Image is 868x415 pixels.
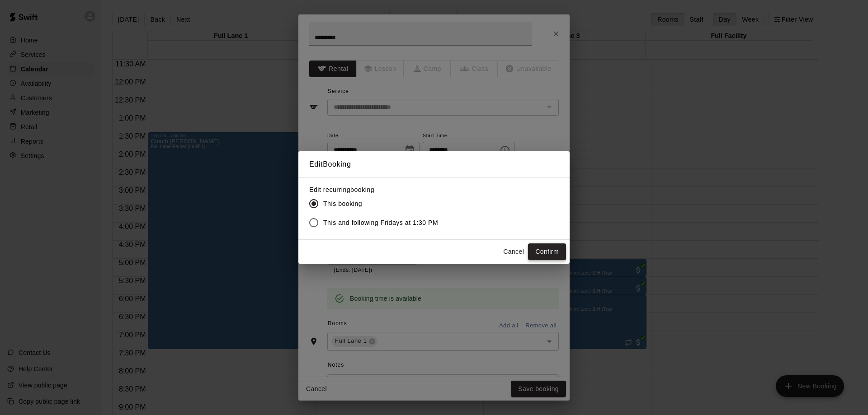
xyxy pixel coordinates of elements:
button: Cancel [499,243,528,260]
span: This and following Fridays at 1:30 PM [323,218,438,228]
h2: Edit Booking [298,151,570,177]
span: This booking [323,199,362,209]
button: Confirm [528,243,566,260]
label: Edit recurring booking [309,185,445,194]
